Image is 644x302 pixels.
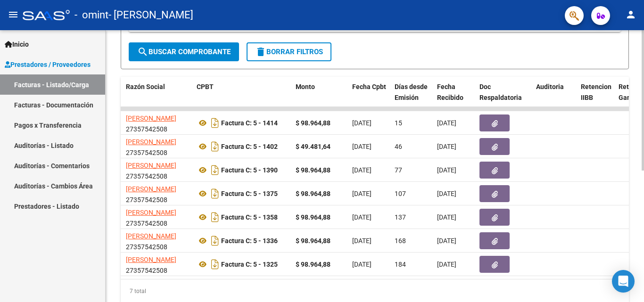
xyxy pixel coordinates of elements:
[221,237,278,245] strong: Factura C: 5 - 1336
[296,143,330,150] strong: $ 49.481,64
[221,261,278,268] strong: Factura C: 5 - 1325
[437,237,456,245] span: [DATE]
[352,119,372,127] span: [DATE]
[437,261,456,268] span: [DATE]
[126,207,189,227] div: 27357542508
[126,137,189,156] div: 27357542508
[352,213,372,221] span: [DATE]
[209,233,221,248] i: Descargar documento
[479,83,522,101] span: Doc Respaldatoria
[137,48,231,56] span: Buscar Comprobante
[395,166,402,174] span: 77
[126,83,165,90] span: Razón Social
[437,190,456,197] span: [DATE]
[5,59,91,70] span: Prestadores / Proveedores
[126,184,189,204] div: 27357542508
[296,119,330,127] strong: $ 98.964,88
[395,213,406,221] span: 137
[437,213,456,221] span: [DATE]
[122,77,193,118] datatable-header-cell: Razón Social
[74,5,108,25] span: - omint
[255,46,266,57] mat-icon: delete
[255,48,323,56] span: Borrar Filtros
[437,83,463,101] span: Fecha Recibido
[126,256,176,263] span: [PERSON_NAME]
[532,77,577,118] datatable-header-cell: Auditoria
[209,139,221,154] i: Descargar documento
[395,119,402,127] span: 15
[197,83,214,90] span: CPBT
[126,113,189,133] div: 27357542508
[209,163,221,178] i: Descargar documento
[221,213,278,221] strong: Factura C: 5 - 1358
[352,261,372,268] span: [DATE]
[437,143,456,150] span: [DATE]
[193,77,292,118] datatable-header-cell: CPBT
[129,42,239,61] button: Buscar Comprobante
[126,114,176,122] span: [PERSON_NAME]
[352,166,372,174] span: [DATE]
[247,42,331,61] button: Borrar Filtros
[126,185,176,193] span: [PERSON_NAME]
[625,9,636,20] mat-icon: person
[137,46,149,57] mat-icon: search
[612,270,635,293] div: Open Intercom Messenger
[581,83,611,101] span: Retencion IIBB
[348,77,391,118] datatable-header-cell: Fecha Cpbt
[221,190,278,197] strong: Factura C: 5 - 1375
[5,39,29,49] span: Inicio
[296,237,330,245] strong: $ 98.964,88
[221,143,278,150] strong: Factura C: 5 - 1402
[352,143,372,150] span: [DATE]
[395,83,428,101] span: Días desde Emisión
[126,160,189,180] div: 27357542508
[221,119,278,127] strong: Factura C: 5 - 1414
[209,186,221,201] i: Descargar documento
[296,83,315,90] span: Monto
[126,232,176,240] span: [PERSON_NAME]
[536,83,564,90] span: Auditoria
[296,166,330,174] strong: $ 98.964,88
[395,190,406,197] span: 107
[126,162,176,169] span: [PERSON_NAME]
[126,209,176,216] span: [PERSON_NAME]
[209,210,221,225] i: Descargar documento
[437,119,456,127] span: [DATE]
[352,83,386,90] span: Fecha Cpbt
[296,261,330,268] strong: $ 98.964,88
[209,257,221,272] i: Descargar documento
[352,237,372,245] span: [DATE]
[395,261,406,268] span: 184
[108,5,193,25] span: - [PERSON_NAME]
[292,77,348,118] datatable-header-cell: Monto
[296,213,330,221] strong: $ 98.964,88
[577,77,615,118] datatable-header-cell: Retencion IIBB
[437,166,456,174] span: [DATE]
[476,77,532,118] datatable-header-cell: Doc Respaldatoria
[221,166,278,174] strong: Factura C: 5 - 1390
[126,231,189,251] div: 27357542508
[209,115,221,131] i: Descargar documento
[296,190,330,197] strong: $ 98.964,88
[433,77,476,118] datatable-header-cell: Fecha Recibido
[391,77,433,118] datatable-header-cell: Días desde Emisión
[126,138,176,146] span: [PERSON_NAME]
[126,254,189,274] div: 27357542508
[8,9,19,20] mat-icon: menu
[395,143,402,150] span: 46
[395,237,406,245] span: 168
[352,190,372,197] span: [DATE]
